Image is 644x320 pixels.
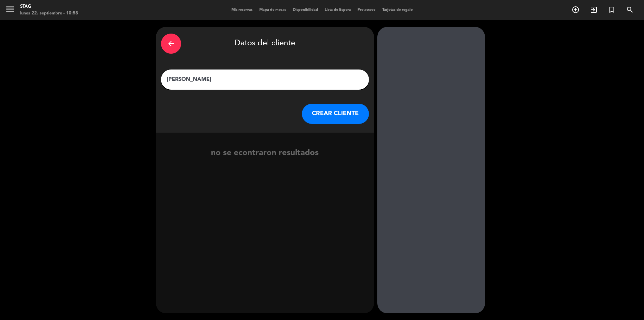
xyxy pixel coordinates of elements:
span: Mis reservas [228,8,256,12]
input: Escriba nombre, correo electrónico o número de teléfono... [166,75,364,84]
div: STAG [20,3,78,10]
i: arrow_back [167,40,175,48]
button: CREAR CLIENTE [302,104,369,124]
span: Pre-acceso [354,8,379,12]
span: Disponibilidad [289,8,321,12]
span: Mapa de mesas [256,8,289,12]
i: search [626,6,634,14]
button: menu [5,4,15,16]
div: no se econtraron resultados [156,147,374,160]
i: turned_in_not [608,6,616,14]
i: exit_to_app [590,6,598,14]
div: lunes 22. septiembre - 10:58 [20,10,78,17]
i: add_circle_outline [572,6,580,14]
span: Lista de Espera [321,8,354,12]
span: Tarjetas de regalo [379,8,416,12]
i: menu [5,4,15,14]
div: Datos del cliente [161,32,369,55]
